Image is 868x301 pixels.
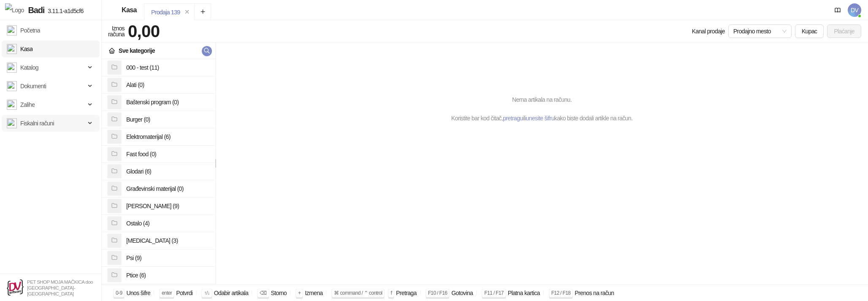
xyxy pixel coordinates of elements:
[428,290,448,296] span: F10 / F16
[396,287,417,298] div: Pretraga
[176,287,193,298] div: Potvrdi
[7,279,24,296] img: 64x64-companyLogo-b2da54f3-9bca-40b5-bf51-3603918ec158.png
[126,165,208,178] h4: Glodari (6)
[298,290,301,296] span: +
[119,46,155,55] div: Sve kategorije
[551,290,571,296] span: F12 / F18
[128,22,160,41] strong: 0,00
[827,24,861,38] button: Plaćanje
[214,287,248,298] div: Odabir artikala
[126,147,208,161] h4: Fast food (0)
[122,7,137,14] div: Kasa
[126,78,208,92] h4: Alati (0)
[271,287,287,298] div: Storno
[126,113,208,126] h4: Burger (0)
[5,3,24,17] img: Logo
[106,23,126,40] div: Iznos računa
[194,3,211,20] button: Add tab
[126,287,150,298] div: Unos šifre
[526,115,554,122] a: unesite šifru
[831,3,844,17] a: Dokumentacija
[204,290,209,296] span: ↑/↓
[692,27,725,36] div: Kanal prodaje
[508,287,540,298] div: Platna kartica
[126,268,208,282] h4: Ptice (6)
[795,24,824,38] button: Kupac
[260,290,266,296] span: ⌫
[305,287,323,298] div: Izmena
[20,78,46,95] span: Dokumenti
[126,251,208,265] h4: Psi (9)
[484,290,504,296] span: F11 / F17
[575,287,614,298] div: Prenos na račun
[126,199,208,213] h4: [PERSON_NAME] (9)
[151,8,180,17] div: Prodaja 139
[182,8,193,16] button: remove
[7,22,40,39] a: Početna
[20,115,54,132] span: Fiskalni računi
[126,95,208,109] h4: Baštenski program (0)
[20,96,35,113] span: Zalihe
[391,290,392,296] span: f
[162,290,172,296] span: enter
[116,290,122,296] span: 0-9
[126,182,208,195] h4: Građevinski materijal (0)
[226,95,858,123] div: Nema artikala na računu. Koristite bar kod čitač, ili kako biste dodali artikle na račun.
[126,61,208,74] h4: 000 - test (11)
[20,59,38,76] span: Katalog
[848,3,861,17] span: DV
[126,234,208,247] h4: [MEDICAL_DATA] (3)
[451,287,473,298] div: Gotovina
[503,115,523,122] a: pretragu
[7,41,33,57] a: Kasa
[44,8,83,14] span: 3.11.1-a1d5cf6
[102,59,215,285] div: grid
[334,290,382,296] span: ⌘ command / ⌃ control
[28,5,45,15] span: Badi
[126,217,208,230] h4: Ostalo (4)
[126,130,208,144] h4: Elektromaterijal (6)
[733,25,787,38] span: Prodajno mesto
[27,279,93,296] small: PET SHOP MOJA MAČKICA doo [GEOGRAPHIC_DATA]-[GEOGRAPHIC_DATA]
